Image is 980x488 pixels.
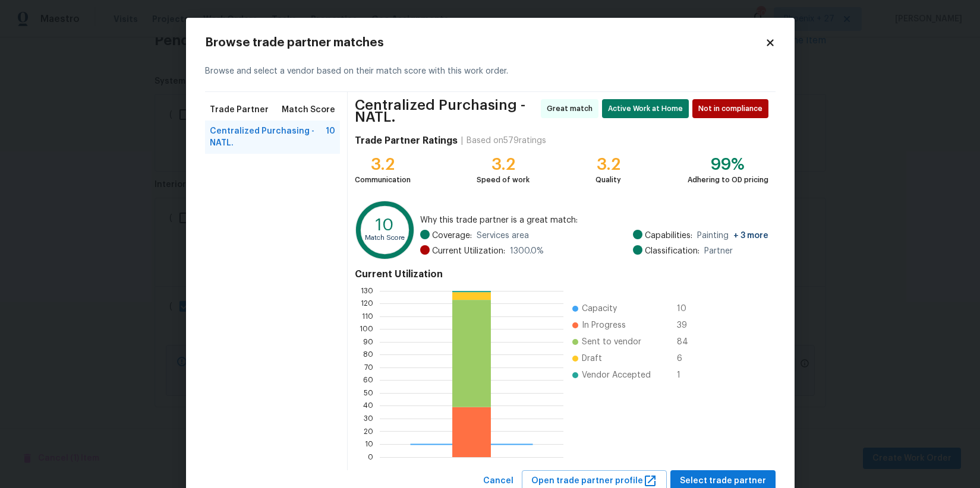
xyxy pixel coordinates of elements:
[355,159,411,170] div: 3.2
[677,353,696,365] span: 6
[210,104,269,116] span: Trade Partner
[688,174,768,186] div: Adhering to OD pricing
[677,303,696,315] span: 10
[205,37,765,49] h2: Browse trade partner matches
[364,415,374,422] text: 30
[364,389,374,397] text: 50
[364,403,374,410] text: 40
[365,235,405,241] text: Match Score
[467,135,546,147] div: Based on 579 ratings
[547,103,597,115] span: Great match
[355,135,458,147] h4: Trade Partner Ratings
[510,245,544,257] span: 1300.0 %
[361,300,374,307] text: 120
[697,230,768,242] span: Painting
[582,303,617,315] span: Capacity
[688,159,768,170] div: 99%
[363,313,374,320] text: 110
[432,245,505,257] span: Current Utilization:
[361,287,374,294] text: 130
[360,325,374,332] text: 100
[733,232,768,240] span: + 3 more
[364,351,374,358] text: 80
[365,364,374,371] text: 70
[608,103,688,115] span: Active Work at Home
[582,353,602,365] span: Draft
[420,214,768,226] span: Why this trade partner is a great match:
[582,319,626,331] span: In Progress
[355,268,768,280] h4: Current Utilization
[477,174,530,186] div: Speed of work
[355,174,411,186] div: Communication
[698,103,767,115] span: Not in compliance
[645,245,699,257] span: Classification:
[432,230,472,242] span: Coverage:
[704,245,733,257] span: Partner
[326,125,335,149] span: 10
[477,230,529,242] span: Services area
[355,99,537,123] span: Centralized Purchasing - NATL.
[477,159,530,170] div: 3.2
[677,336,696,348] span: 84
[364,377,374,384] text: 60
[582,369,651,381] span: Vendor Accepted
[365,441,374,448] text: 10
[677,369,696,381] span: 1
[645,230,692,242] span: Capabilities:
[595,174,621,186] div: Quality
[595,159,621,170] div: 3.2
[376,217,395,233] text: 10
[364,428,374,435] text: 20
[677,319,696,331] span: 39
[582,336,641,348] span: Sent to vendor
[458,135,467,147] div: |
[282,104,335,116] span: Match Score
[368,454,374,461] text: 0
[205,51,776,92] div: Browse and select a vendor based on their match score with this work order.
[210,125,326,149] span: Centralized Purchasing - NATL.
[364,338,374,346] text: 90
